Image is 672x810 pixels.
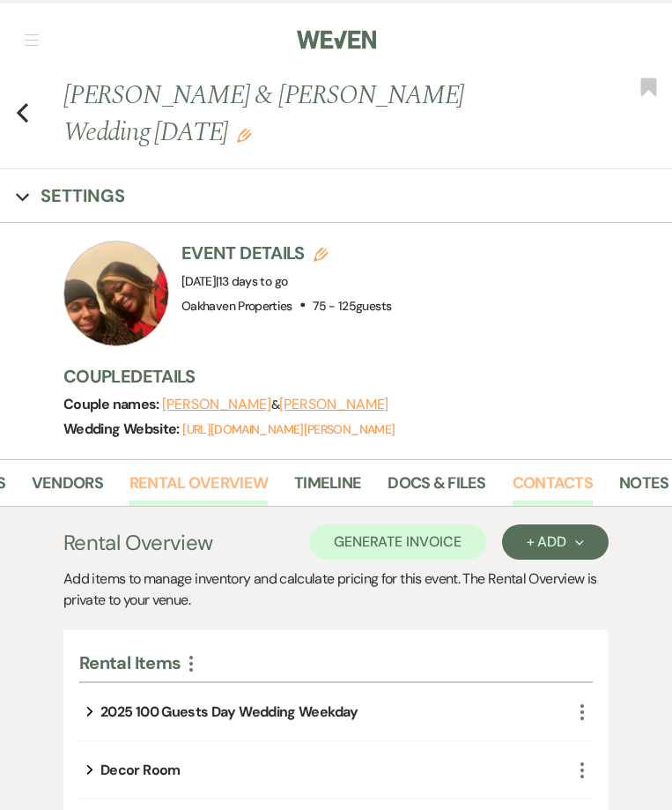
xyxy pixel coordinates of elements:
[237,127,251,143] button: Edit
[79,651,572,674] div: Rental Items
[388,471,485,507] a: Docs & Files
[181,273,287,289] span: [DATE]
[181,241,391,265] h3: Event Details
[297,21,376,58] img: Weven Logo
[513,471,593,507] a: Contacts
[619,471,668,507] a: Notes
[218,273,288,289] span: 13 days to go
[63,395,162,413] span: Couple names:
[41,183,125,208] h3: Settings
[63,420,182,438] span: Wedding Website:
[182,421,395,437] a: [URL][DOMAIN_NAME][PERSON_NAME]
[162,397,388,412] span: &
[63,77,543,151] h1: [PERSON_NAME] & [PERSON_NAME] Wedding [DATE]
[313,298,391,314] span: 75 - 125 guests
[79,763,100,777] button: expand
[16,183,125,208] button: Settings
[129,471,268,507] a: Rental Overview
[63,527,212,559] h3: Rental Overview
[63,568,609,611] div: Add items to manage inventory and calculate pricing for this event. The Rental Overview is privat...
[181,298,292,314] span: Oakhaven Properties
[32,471,103,507] a: Vendors
[502,524,609,560] button: + Add
[294,471,361,507] a: Timeline
[279,398,388,412] button: [PERSON_NAME]
[100,702,358,723] div: 2025 100 Guests Day Wedding Weekday
[63,364,654,389] h3: Couple Details
[79,705,100,719] button: expand
[309,524,486,560] button: Generate Invoice
[216,273,287,289] span: |
[162,398,271,412] button: [PERSON_NAME]
[527,535,584,549] div: + Add
[100,760,181,781] div: Decor Room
